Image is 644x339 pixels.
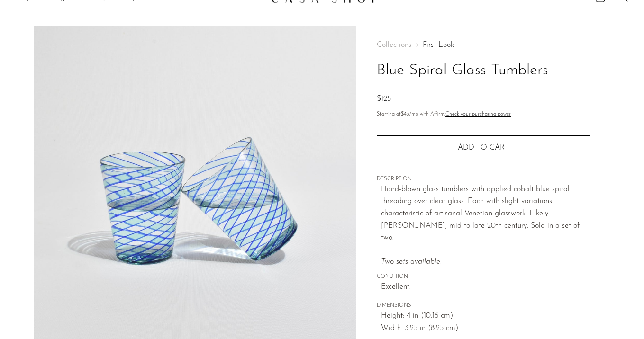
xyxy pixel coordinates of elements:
span: DIMENSIONS [377,302,590,310]
span: CONDITION [377,273,590,281]
p: Hand-blown glass tumblers with applied cobalt blue spiral threading over clear glass. Each with s... [381,184,590,268]
span: Height: 4 in (10.16 cm) [381,310,590,322]
span: DESCRIPTION [377,175,590,184]
p: Starting at /mo with Affirm. [377,110,590,119]
span: Collections [377,41,411,49]
span: $43 [401,112,409,117]
span: Excellent. [381,281,590,294]
a: Check your purchasing power - Learn more about Affirm Financing (opens in modal) [445,112,511,117]
button: Add to cart [377,135,590,160]
span: $125 [377,95,391,103]
span: Add to cart [458,144,509,152]
span: Width: 3.25 in (8.25 cm) [381,322,590,335]
em: Two sets available. [381,258,442,266]
h1: Blue Spiral Glass Tumblers [377,59,590,83]
nav: Breadcrumbs [377,41,590,49]
a: First Look [423,41,454,49]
